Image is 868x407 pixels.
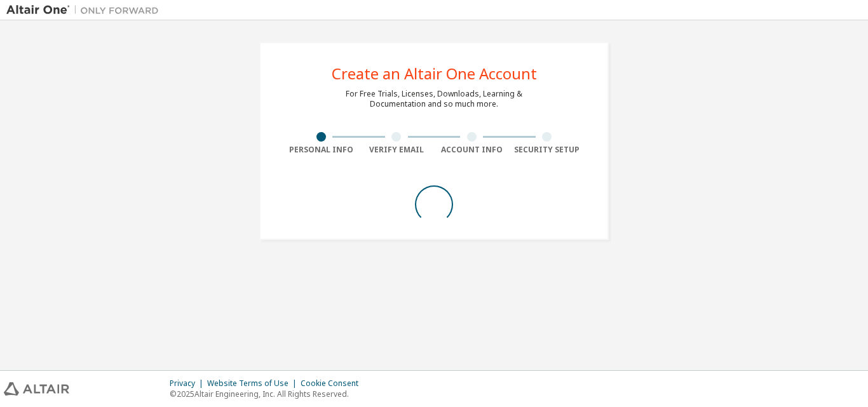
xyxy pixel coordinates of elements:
[6,4,165,17] img: Altair One
[346,89,522,109] div: For Free Trials, Licenses, Downloads, Learning & Documentation and so much more.
[283,145,359,155] div: Personal Info
[170,389,366,399] p: © 2025 Altair Engineering, Inc. All Rights Reserved.
[170,378,207,389] div: Privacy
[4,382,69,396] img: altair_logo.svg
[510,145,585,155] div: Security Setup
[207,378,301,389] div: Website Terms of Use
[332,66,537,81] div: Create an Altair One Account
[359,145,435,155] div: Verify Email
[301,378,366,389] div: Cookie Consent
[434,145,510,155] div: Account Info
